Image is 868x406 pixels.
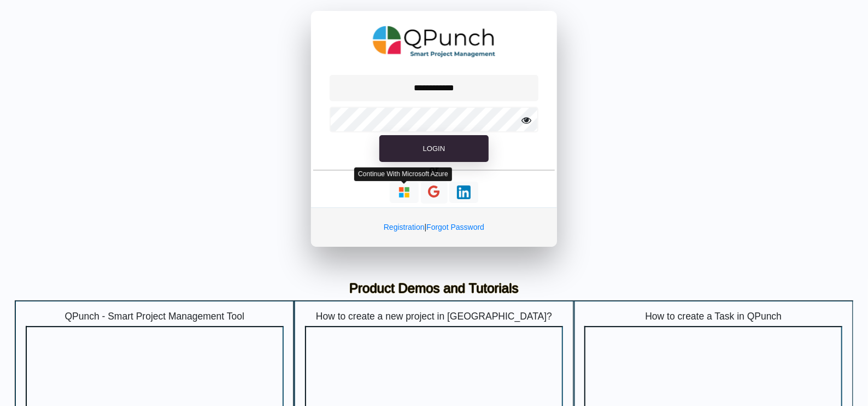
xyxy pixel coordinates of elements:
button: Login [379,135,489,163]
div: Continue With Microsoft Azure [354,167,452,181]
a: Registration [384,223,425,231]
img: Loading... [457,185,471,199]
h5: How to create a new project in [GEOGRAPHIC_DATA]? [305,311,563,322]
img: Loading... [397,185,411,199]
div: | [311,207,557,247]
span: Login [423,144,445,153]
h5: or [427,162,441,177]
a: Forgot Password [426,223,484,231]
button: Continue With Google [421,181,448,204]
button: Continue With LinkedIn [449,182,478,203]
img: QPunch [373,22,496,61]
h5: QPunch - Smart Project Management Tool [26,311,284,322]
h5: How to create a Task in QPunch [584,311,842,322]
h3: Product Demos and Tutorials [23,281,845,297]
